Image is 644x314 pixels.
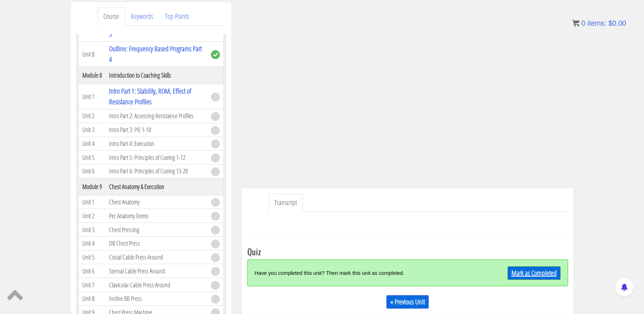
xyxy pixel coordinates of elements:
[109,86,191,106] a: Intro Part 1: Stability, ROM, Effect of Resistance Profiles
[159,7,195,26] a: Top Points
[78,236,105,250] td: Unit 4
[78,278,105,292] td: Unit 7
[572,20,579,27] img: icon11.png
[105,195,207,209] td: Chest Anatomy
[78,164,105,178] td: Unit 6
[78,223,105,237] td: Unit 3
[105,109,207,123] td: Intro Part 2: Assessing Resistance Profiles
[105,236,207,250] td: DB Chest Press
[269,194,303,212] a: Transcript
[508,266,561,280] a: Mark as Completed
[255,265,480,281] div: Have you completed this unit? Then mark this unit as completed.
[105,278,207,292] td: Clavicular Cable Press Around
[78,250,105,264] td: Unit 5
[105,123,207,137] td: Intro Part 3: PIE 1-10
[78,67,105,84] th: Module 8
[109,44,202,64] a: Outline: Frequency Based Programs Part 4
[78,264,105,278] td: Unit 6
[78,84,105,109] td: Unit 1
[125,7,159,26] a: Keywords
[247,247,568,256] h3: Quiz
[78,292,105,305] td: Unit 8
[105,164,207,178] td: Intro Part 6: Principles of Cueing 13-20
[386,295,429,309] a: « Previous Unit
[105,67,207,84] th: Introduction to Coaching Skills
[211,50,220,59] span: complete
[105,223,207,237] td: Chest Pressing
[78,151,105,164] td: Unit 5
[98,7,125,26] a: Course
[78,178,105,195] th: Module 9
[105,151,207,164] td: Intro Part 5: Principles of Cueing 1-12
[78,209,105,223] td: Unit 2
[78,195,105,209] td: Unit 1
[587,19,606,27] span: items:
[78,109,105,123] td: Unit 2
[581,19,585,27] span: 0
[105,178,207,195] th: Chest Anatomy & Execution
[78,137,105,151] td: Unit 4
[78,42,105,67] td: Unit 8
[78,123,105,137] td: Unit 3
[105,250,207,264] td: Costal Cable Press Around
[105,137,207,151] td: Intro Part 4: Execution
[572,19,626,27] a: 0 items: $0.00
[105,264,207,278] td: Sternal Cable Press Around
[105,292,207,305] td: Incline BB Press
[105,209,207,223] td: Pec Anatomy Demo
[608,19,626,27] bdi: 0.00
[608,19,612,27] span: $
